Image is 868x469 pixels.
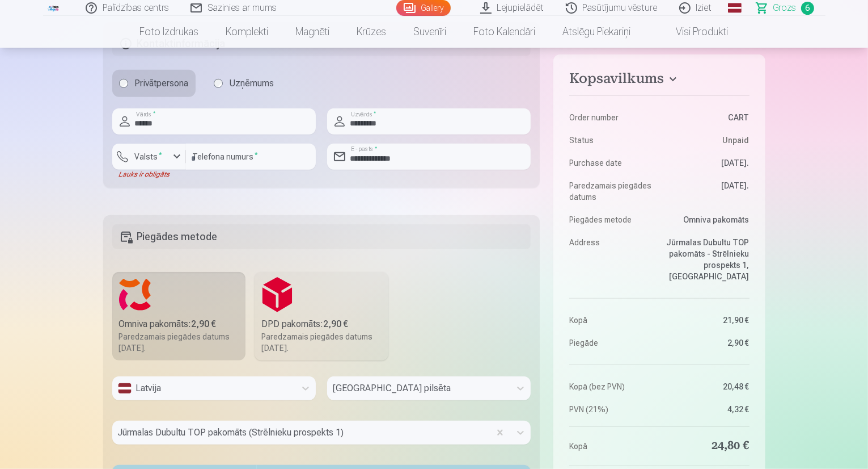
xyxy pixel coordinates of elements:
[569,438,654,454] dt: Kopā
[48,5,60,11] img: /fa1
[207,70,281,97] label: Uzņēmums
[723,135,750,146] span: Unpaid
[192,319,217,329] b: 2,90 €
[130,151,167,162] label: Valsts
[549,16,645,48] a: Atslēgu piekariņi
[665,404,750,415] dd: 4,32 €
[665,337,750,349] dd: 2,90 €
[569,337,654,349] dt: Piegāde
[665,438,750,454] dd: 24,80 €
[261,317,382,331] div: DPD pakomāts :
[569,404,654,415] dt: PVN (21%)
[119,331,239,354] div: Paredzamais piegādes datums [DATE].
[569,214,654,225] dt: Piegādes metode
[645,16,742,48] a: Visi produkti
[261,331,382,354] div: Paredzamais piegādes datums [DATE].
[569,315,654,326] dt: Kopā
[344,16,400,48] a: Krūzes
[665,237,750,282] dd: Jūrmalas Dubultu TOP pakomāts - Strēlnieku prospekts 1, [GEOGRAPHIC_DATA]
[214,79,223,88] input: Uzņēmums
[460,16,549,48] a: Foto kalendāri
[665,180,750,203] dd: [DATE].
[665,315,750,326] dd: 21,90 €
[665,112,750,123] dd: CART
[569,237,654,282] dt: Address
[323,319,348,329] b: 2,90 €
[282,16,344,48] a: Magnēti
[118,382,290,395] div: Latvija
[119,317,239,331] div: Omniva pakomāts :
[400,16,460,48] a: Suvenīri
[801,2,814,15] span: 6
[569,180,654,203] dt: Paredzamais piegādes datums
[569,135,654,146] dt: Status
[112,144,186,170] button: Valsts*
[126,16,213,48] a: Foto izdrukas
[112,170,186,179] div: Lauks ir obligāts
[665,214,750,225] dd: Omniva pakomāts
[112,224,531,249] h5: Piegādes metode
[665,157,750,169] dd: [DATE].
[569,112,654,123] dt: Order number
[119,79,128,88] input: Privātpersona
[569,157,654,169] dt: Purchase date
[569,381,654,392] dt: Kopā (bez PVN)
[773,1,797,15] span: Grozs
[569,70,749,91] button: Kopsavilkums
[112,70,196,97] label: Privātpersona
[213,16,282,48] a: Komplekti
[665,381,750,392] dd: 20,48 €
